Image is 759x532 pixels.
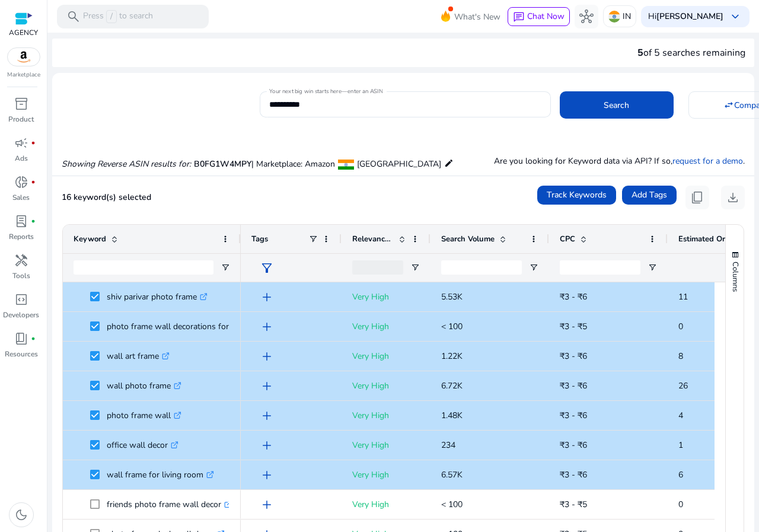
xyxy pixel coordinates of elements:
[260,468,274,482] span: add
[66,9,81,24] span: search
[508,7,570,26] button: chatChat Now
[560,291,587,302] span: ₹3 - ₹6
[721,186,745,209] button: download
[441,260,522,275] input: Search Volume Filter Input
[560,410,587,421] span: ₹3 - ₹6
[107,492,232,517] p: friends photo frame wall decor
[260,320,274,334] span: add
[9,27,38,38] p: AGENCY
[441,410,463,421] span: 1.48K
[513,11,525,23] span: chat
[441,469,463,480] span: 6.57K
[352,285,420,309] p: Very High
[656,11,723,22] b: [PERSON_NAME]
[622,186,677,205] button: Add Tags
[260,438,274,453] span: add
[352,463,420,487] p: Very High
[3,310,39,320] p: Developers
[623,6,631,27] p: IN
[260,409,274,423] span: add
[352,433,420,457] p: Very High
[9,231,34,242] p: Reports
[560,91,674,119] button: Search
[537,186,616,205] button: Track Keywords
[194,158,251,170] span: B0FG1W4MPY
[14,97,28,111] span: inventory_2
[678,380,688,391] span: 26
[685,186,709,209] button: content_copy
[106,10,117,23] span: /
[260,379,274,393] span: add
[260,349,274,364] span: add
[107,344,170,368] p: wall art frame
[251,158,335,170] span: | Marketplace: Amazon
[62,158,191,170] i: Showing Reverse ASIN results for:
[678,499,683,510] span: 0
[107,374,181,398] p: wall photo frame
[12,270,30,281] p: Tools
[575,5,598,28] button: hub
[441,291,463,302] span: 5.53K
[444,156,454,170] mat-icon: edit
[454,7,500,27] span: What's New
[410,263,420,272] button: Open Filter Menu
[83,10,153,23] p: Press to search
[352,492,420,517] p: Very High
[14,292,28,307] span: code_blocks
[8,114,34,125] p: Product
[648,263,657,272] button: Open Filter Menu
[8,48,40,66] img: amazon.svg
[648,12,723,21] p: Hi
[678,351,683,362] span: 8
[14,332,28,346] span: book_4
[221,263,230,272] button: Open Filter Menu
[260,498,274,512] span: add
[352,344,420,368] p: Very High
[74,260,213,275] input: Keyword Filter Input
[62,192,151,203] span: 16 keyword(s) selected
[31,336,36,341] span: fiber_manual_record
[14,136,28,150] span: campaign
[352,234,394,244] span: Relevance Score
[441,499,463,510] span: < 100
[441,380,463,391] span: 6.72K
[637,46,745,60] div: of 5 searches remaining
[441,351,463,362] span: 1.22K
[357,158,441,170] span: [GEOGRAPHIC_DATA]
[604,99,629,112] span: Search
[107,403,181,428] p: photo frame wall
[107,433,178,457] p: office wall decor
[260,261,274,275] span: filter_alt
[31,219,36,224] span: fiber_manual_record
[251,234,268,244] span: Tags
[12,192,30,203] p: Sales
[31,141,36,145] span: fiber_manual_record
[529,263,538,272] button: Open Filter Menu
[14,508,28,522] span: dark_mode
[608,11,620,23] img: in.svg
[74,234,106,244] span: Keyword
[14,214,28,228] span: lab_profile
[31,180,36,184] span: fiber_manual_record
[14,253,28,267] span: handyman
[441,321,463,332] span: < 100
[560,380,587,391] span: ₹3 - ₹6
[560,351,587,362] span: ₹3 - ₹6
[672,155,743,167] a: request for a demo
[560,321,587,332] span: ₹3 - ₹5
[560,260,640,275] input: CPC Filter Input
[560,234,575,244] span: CPC
[352,403,420,428] p: Very High
[560,499,587,510] span: ₹3 - ₹5
[7,71,40,79] p: Marketplace
[723,100,734,110] mat-icon: swap_horiz
[107,463,214,487] p: wall frame for living room
[579,9,594,24] span: hub
[5,349,38,359] p: Resources
[632,189,667,201] span: Add Tags
[560,439,587,451] span: ₹3 - ₹6
[678,291,688,302] span: 11
[352,314,420,339] p: Very High
[107,314,283,339] p: photo frame wall decorations for living room
[678,410,683,421] span: 4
